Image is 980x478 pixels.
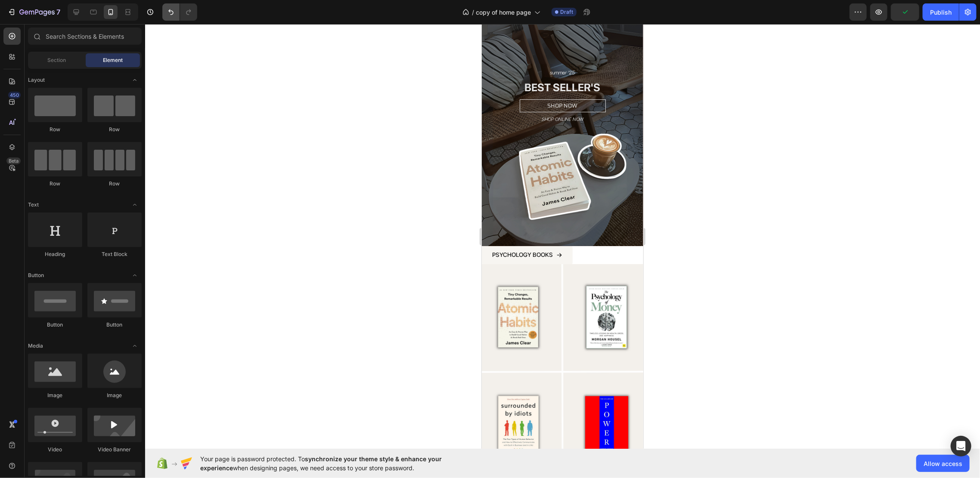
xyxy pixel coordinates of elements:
div: Image [87,392,142,399]
div: Text Block [87,250,142,258]
div: Beta [6,157,21,164]
span: Your page is password protected. To when designing pages, we need access to your store password. [200,454,475,472]
div: Undo/Redo [162,3,197,21]
span: Toggle open [128,198,142,212]
input: Search Sections & Elements [28,28,142,45]
span: Toggle open [128,73,142,87]
span: Element [103,56,123,64]
div: 450 [8,92,21,99]
div: Video Banner [87,446,142,453]
div: Button [28,321,82,329]
div: Row [28,180,82,188]
span: Section [48,56,66,64]
span: copy of home page [476,8,531,17]
span: Button [28,271,44,279]
div: Button [87,321,142,329]
div: Video [28,446,82,453]
div: Heading [28,250,82,258]
span: Layout [28,76,45,84]
span: Toggle open [128,339,142,353]
div: Open Intercom Messenger [951,436,971,456]
div: Row [87,180,142,188]
span: Text [28,201,39,209]
span: Media [28,342,43,350]
div: Row [28,126,82,133]
div: Row [87,126,142,133]
div: Image [28,392,82,399]
button: Publish [923,3,959,21]
button: Allow access [916,455,970,472]
span: / [472,8,474,17]
span: Toggle open [128,268,142,282]
span: Allow access [924,459,962,468]
span: Draft [560,8,573,16]
p: 7 [56,7,60,17]
span: synchronize your theme style & enhance your experience [200,455,442,472]
div: Publish [930,8,952,17]
button: 7 [3,3,64,21]
iframe: Design area [482,24,643,449]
